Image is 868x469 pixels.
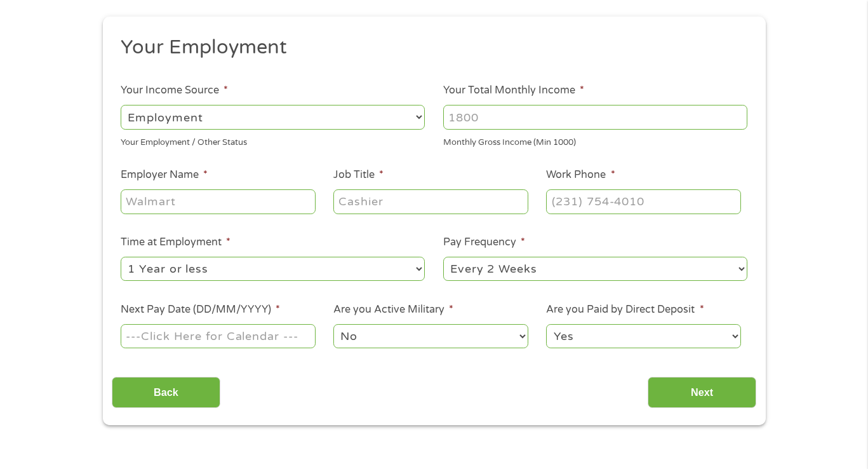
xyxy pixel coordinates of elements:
label: Job Title [333,168,384,182]
input: ---Click Here for Calendar --- [121,324,315,348]
label: Are you Paid by Direct Deposit [546,303,704,316]
label: Next Pay Date (DD/MM/YYYY) [121,303,280,316]
div: Monthly Gross Income (Min 1000) [443,132,747,149]
div: Your Employment / Other Status [121,132,425,149]
label: Pay Frequency [443,236,525,249]
label: Your Income Source [121,84,228,97]
h2: Your Employment [121,35,738,60]
input: (231) 754-4010 [546,189,740,214]
input: 1800 [443,105,747,129]
label: Work Phone [546,168,615,182]
input: Walmart [121,189,315,214]
input: Next [648,377,756,408]
label: Are you Active Military [333,303,453,316]
input: Cashier [333,189,528,214]
label: Employer Name [121,168,208,182]
label: Your Total Monthly Income [443,84,584,97]
label: Time at Employment [121,236,230,249]
input: Back [112,377,220,408]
